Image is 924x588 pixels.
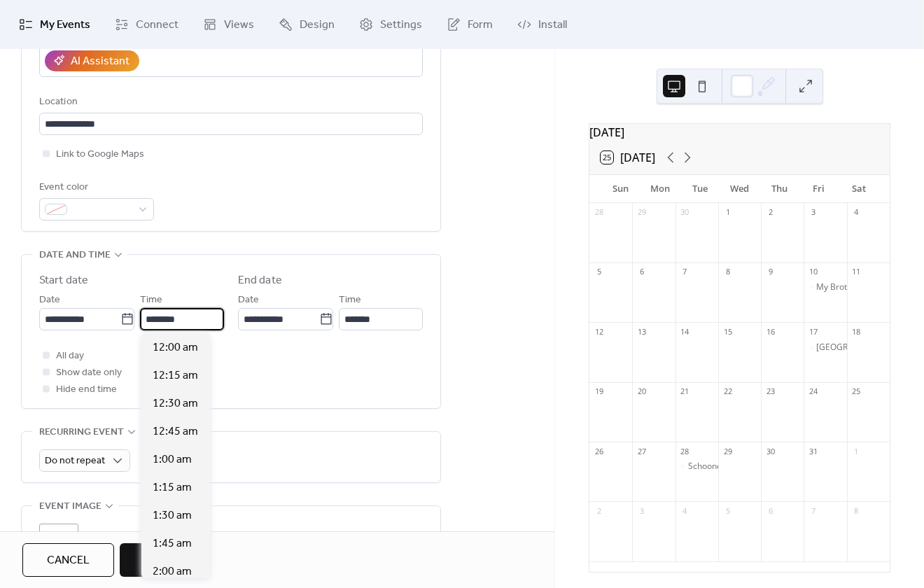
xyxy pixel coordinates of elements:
[153,507,192,524] span: 1:30 am
[238,272,282,289] div: End date
[765,446,776,456] div: 30
[594,326,604,337] div: 12
[538,17,567,34] span: Install
[851,207,862,218] div: 4
[238,292,259,309] span: Date
[851,386,862,397] div: 25
[636,386,647,397] div: 20
[765,326,776,337] div: 16
[680,386,690,397] div: 21
[71,53,129,70] div: AI Assistant
[40,17,90,34] span: My Events
[808,505,818,516] div: 7
[153,395,198,412] span: 12:30 am
[140,292,162,309] span: Time
[45,50,139,71] button: AI Assistant
[640,175,680,203] div: Mon
[688,461,762,472] div: Schooner's of Irmo
[153,535,192,552] span: 1:45 am
[8,6,101,43] a: My Events
[636,207,647,218] div: 29
[136,17,178,34] span: Connect
[720,175,759,203] div: Wed
[39,524,78,563] div: ;
[56,381,117,398] span: Hide end time
[601,175,640,203] div: Sun
[680,207,690,218] div: 30
[839,175,878,203] div: Sat
[39,292,60,309] span: Date
[339,292,361,309] span: Time
[589,124,890,141] div: [DATE]
[816,281,896,293] div: My Brother's Tavern
[594,207,604,218] div: 28
[680,446,690,456] div: 28
[636,326,647,337] div: 13
[765,267,776,277] div: 9
[56,365,122,381] span: Show date only
[192,6,265,43] a: Views
[39,179,151,196] div: Event color
[594,505,604,516] div: 2
[680,505,690,516] div: 4
[636,505,647,516] div: 3
[153,451,192,468] span: 1:00 am
[680,326,690,337] div: 14
[680,267,690,277] div: 7
[300,17,335,34] span: Design
[596,148,660,167] button: 25[DATE]
[507,6,577,43] a: Install
[636,267,647,277] div: 6
[759,175,799,203] div: Thu
[594,446,604,456] div: 26
[268,6,345,43] a: Design
[349,6,433,43] a: Settings
[722,386,733,397] div: 22
[468,17,493,34] span: Form
[808,446,818,456] div: 31
[722,446,733,456] div: 29
[153,479,192,496] span: 1:15 am
[808,207,818,218] div: 3
[120,543,195,577] button: Save
[851,446,862,456] div: 1
[594,386,604,397] div: 19
[722,267,733,277] div: 8
[56,146,144,163] span: Link to Google Maps
[104,6,189,43] a: Connect
[680,175,720,203] div: Tue
[722,326,733,337] div: 15
[804,281,846,293] div: My Brother's Tavern
[224,17,254,34] span: Views
[39,247,111,264] span: Date and time
[722,207,733,218] div: 1
[851,326,862,337] div: 18
[56,348,84,365] span: All day
[675,461,718,472] div: Schooner's of Irmo
[636,446,647,456] div: 27
[153,367,198,384] span: 12:15 am
[808,267,818,277] div: 10
[39,498,101,515] span: Event image
[804,342,846,353] div: Horse Creek Tavern
[153,339,198,356] span: 12:00 am
[22,543,114,577] button: Cancel
[594,267,604,277] div: 5
[765,207,776,218] div: 2
[765,386,776,397] div: 23
[39,424,124,441] span: Recurring event
[45,451,105,470] span: Do not repeat
[380,17,422,34] span: Settings
[816,342,901,353] div: [GEOGRAPHIC_DATA]
[765,505,776,516] div: 6
[808,326,818,337] div: 17
[39,94,420,111] div: Location
[808,386,818,397] div: 24
[851,267,862,277] div: 11
[39,272,88,289] div: Start date
[47,552,90,569] span: Cancel
[153,423,198,440] span: 12:45 am
[436,6,503,43] a: Form
[851,505,862,516] div: 8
